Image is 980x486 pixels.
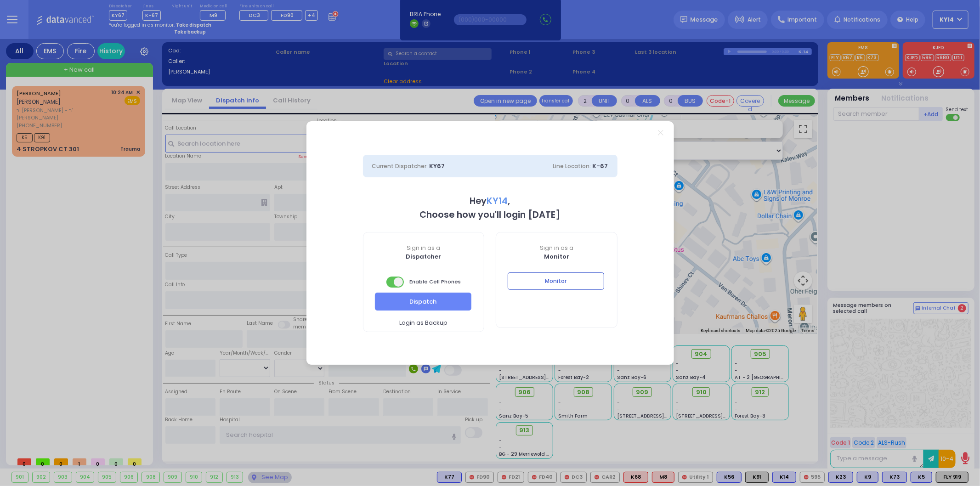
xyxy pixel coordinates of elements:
[420,209,561,221] b: Choose how you'll login [DATE]
[386,276,461,288] span: Enable Cell Phones
[487,195,508,207] span: KY14
[544,252,569,261] b: Monitor
[406,252,441,261] b: Dispatcher
[508,272,604,290] button: Monitor
[658,130,663,135] a: Close
[363,244,484,252] span: Sign in as a
[496,244,617,252] span: Sign in as a
[470,195,510,207] b: Hey ,
[375,293,471,310] button: Dispatch
[553,162,591,170] span: Line Location:
[430,162,445,170] span: KY67
[593,162,608,170] span: K-67
[372,162,428,170] span: Current Dispatcher:
[399,318,448,328] span: Login as Backup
